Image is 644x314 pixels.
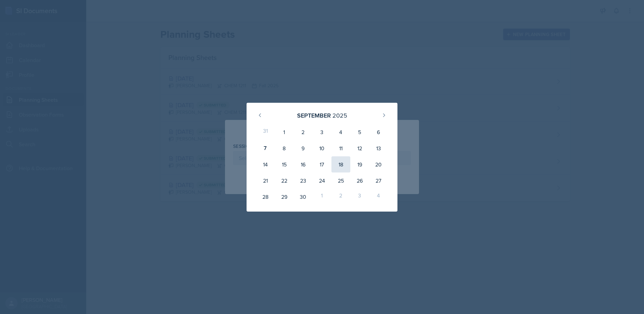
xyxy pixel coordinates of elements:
[369,189,388,205] div: 4
[313,140,331,156] div: 10
[331,140,350,156] div: 11
[331,124,350,140] div: 4
[297,111,331,120] div: September
[294,140,313,156] div: 9
[350,140,369,156] div: 12
[313,172,331,189] div: 24
[275,140,294,156] div: 8
[331,172,350,189] div: 25
[313,156,331,172] div: 17
[256,124,275,140] div: 31
[256,140,275,156] div: 7
[369,172,388,189] div: 27
[294,124,313,140] div: 2
[294,189,313,205] div: 30
[331,189,350,205] div: 2
[275,172,294,189] div: 22
[332,111,347,120] div: 2025
[294,172,313,189] div: 23
[256,172,275,189] div: 21
[275,156,294,172] div: 15
[294,156,313,172] div: 16
[256,189,275,205] div: 28
[369,124,388,140] div: 6
[256,156,275,172] div: 14
[350,156,369,172] div: 19
[350,172,369,189] div: 26
[275,189,294,205] div: 29
[275,124,294,140] div: 1
[313,189,331,205] div: 1
[350,124,369,140] div: 5
[369,140,388,156] div: 13
[369,156,388,172] div: 20
[350,189,369,205] div: 3
[313,124,331,140] div: 3
[331,156,350,172] div: 18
